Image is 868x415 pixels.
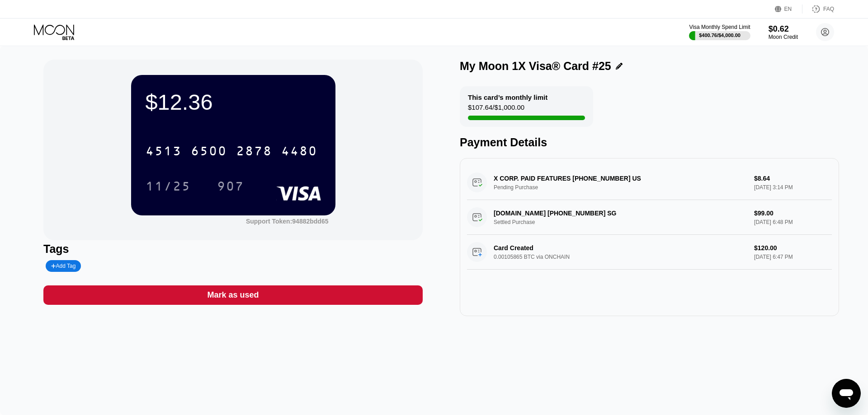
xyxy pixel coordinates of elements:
[246,218,329,225] div: Support Token: 94882bdd65
[217,180,244,195] div: 907
[51,263,75,269] div: Add Tag
[769,24,798,40] div: $0.62Moon Credit
[775,5,802,14] div: EN
[140,140,323,162] div: 4513650028784480
[460,60,611,73] div: My Moon 1X Visa® Card #25
[823,6,834,12] div: FAQ
[246,218,329,225] div: Support Token:94882bdd65
[207,290,259,300] div: Mark as used
[689,24,750,40] div: Visa Monthly Spend Limit$400.76/$4,000.00
[468,93,547,101] div: This card’s monthly limit
[832,379,861,408] iframe: Button to launch messaging window
[139,175,198,197] div: 11/25
[146,180,191,195] div: 11/25
[281,145,317,159] div: 4480
[689,24,750,30] div: Visa Monthly Spend Limit
[468,103,524,116] div: $107.64 / $1,000.00
[769,24,798,34] div: $0.62
[43,285,423,305] div: Mark as used
[769,34,798,40] div: Moon Credit
[146,145,182,159] div: 4513
[784,6,792,12] div: EN
[46,260,81,272] div: Add Tag
[191,145,227,159] div: 6500
[802,5,834,14] div: FAQ
[146,89,321,115] div: $12.36
[460,136,839,149] div: Payment Details
[236,145,272,159] div: 2878
[43,242,423,256] div: Tags
[699,33,741,38] div: $400.76 / $4,000.00
[210,175,251,197] div: 907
